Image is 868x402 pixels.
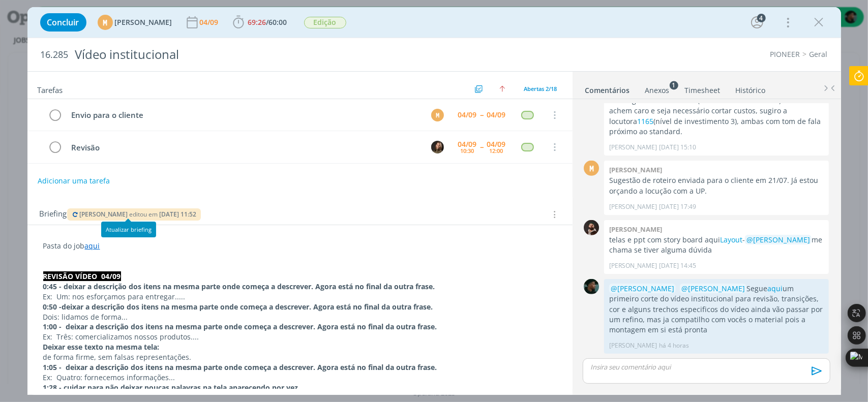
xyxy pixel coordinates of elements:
div: 04/09 [487,111,506,118]
button: J [430,139,445,154]
p: Segue um primeiro corte do vídeo institucional para revisão, transições, cor e alguns trechos esp... [609,284,824,335]
strong: 0:45 - deixar a descrição dos itens na mesma parte onde começa a descrever. Agora está no final d... [43,282,435,291]
p: [PERSON_NAME] [609,143,657,152]
img: K [584,279,599,294]
span: Concluir [47,18,79,26]
p: telas e ppt com story board aqui - me chama se tiver alguma dúvida [609,235,824,256]
b: [PERSON_NAME] [609,165,662,174]
b: [PERSON_NAME] [609,225,662,234]
div: 04/09 [458,141,477,148]
strong: Voz: [609,96,624,105]
img: arrow-up.svg [499,86,505,92]
strong: 0:50 - [43,302,62,312]
span: Edição [304,17,346,28]
span: [DATE] 11:52 [159,210,196,219]
button: 69:26/60:00 [230,14,290,30]
div: M [98,15,113,30]
a: aqui [767,284,783,293]
p: Pasta do job [43,241,557,251]
a: PIONEER [770,49,800,59]
span: [DATE] 15:10 [659,143,696,152]
span: [DATE] 14:45 [659,261,696,270]
span: @[PERSON_NAME] [611,284,674,293]
a: aqui [85,241,100,251]
span: Abertas 2/18 [524,85,557,92]
strong: 1:28 - cuidar para não deixar poucas palavras na tela aparecendo por vez. [43,383,301,392]
span: [PERSON_NAME] [79,210,128,219]
button: [PERSON_NAME] editou em [DATE] 11:52 [71,211,197,218]
span: Briefing [40,208,67,221]
a: 1167 [681,96,698,105]
span: / [266,17,269,27]
a: Layout [720,235,742,244]
span: [DATE] 17:49 [659,202,696,211]
div: M [584,161,599,176]
button: M [430,107,445,122]
p: [PERSON_NAME] [609,261,657,270]
p: Sugestão de roteiro enviada para o cliente em 21/07. Já estou orçando a locução com a UP. [609,175,824,196]
div: Anexos [645,85,670,96]
strong: 1:05 - deixar a descrição dos itens na mesma parte onde começa a descrever. Agora está no final d... [43,362,437,372]
button: Edição [304,16,347,29]
p: Ex: Quatro: fornecemos informações... [43,373,557,383]
span: há 4 horas [659,341,689,350]
p: Ex: Três: comercializamos nossos produtos.... [43,332,557,342]
span: 16.285 [41,49,69,60]
a: Comentários [585,81,631,96]
span: [PERSON_NAME] [115,19,172,26]
a: Geral [810,49,828,59]
span: @[PERSON_NAME] [746,235,810,244]
button: 4 [749,14,765,30]
span: -- [481,143,484,150]
img: D [584,220,599,235]
div: Revisão [67,141,422,154]
div: 10:30 [461,148,474,153]
span: editou em [129,210,158,219]
div: Envio para o cliente [67,109,422,121]
div: Atualizar briefing [101,222,156,237]
div: 04/09 [487,141,506,148]
a: 1165 [637,116,653,126]
sup: 1 [670,81,678,89]
div: M [431,109,444,121]
strong: deixar a descrição dos itens na mesma parte onde começa a descrever. Agora está no final da outra... [62,302,433,312]
p: Ex: Um: nos esforçamos para entregar..... [43,292,557,302]
p: sugiro a locutora (nível de investimento 5). Caso achem caro e seja necessário cortar custos, sug... [609,96,824,137]
span: -- [481,111,484,118]
span: 60:00 [269,17,287,27]
div: 04/09 [200,19,221,26]
p: [PERSON_NAME] [609,341,657,350]
p: [PERSON_NAME] [609,202,657,211]
strong: 1:00 - deixar a descrição dos itens na mesma parte onde começa a descrever. Agora está no final d... [43,322,437,331]
a: Histórico [735,81,766,96]
strong: REVISÃO VÍDEO 04/09 [43,271,121,281]
button: Concluir [40,13,86,32]
div: 12:00 [490,148,503,153]
span: Tarefas [38,83,63,95]
button: M[PERSON_NAME] [98,15,172,30]
div: 04/09 [458,111,477,118]
button: Adicionar uma tarefa [37,172,110,190]
span: 69:26 [248,17,266,27]
span: @[PERSON_NAME] [681,284,745,293]
span: Dois: lidamos de forma... [43,312,128,322]
div: Vídeo institucional [71,42,496,67]
a: Timesheet [684,81,721,96]
strong: Deixar esse texto na mesma tela: [43,342,160,352]
div: dialog [27,7,841,395]
img: J [431,141,444,153]
div: 4 [757,14,766,22]
p: de forma firme, sem falsas representações. [43,352,557,362]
